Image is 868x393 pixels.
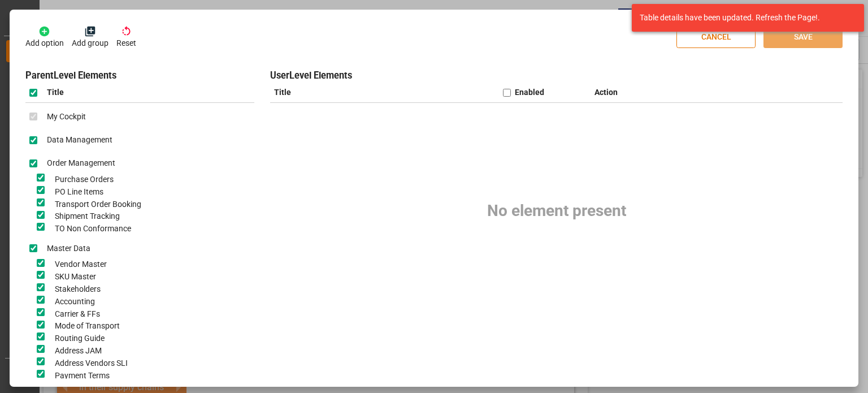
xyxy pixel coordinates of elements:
[41,243,91,254] label: Master Data
[49,283,101,295] label: Stakeholders
[41,87,64,98] span: Title
[49,223,131,235] label: TO Non Conformance
[25,25,64,49] button: Add option
[41,134,113,146] label: Data Management
[49,345,102,357] label: Address JAM
[49,258,107,270] label: Vendor Master
[270,83,499,102] div: Title
[49,370,110,382] label: Payment Terms
[49,271,96,283] label: SKU Master
[270,69,843,83] h3: User Level Elements
[591,83,728,102] div: Action
[116,37,136,49] p: Reset
[49,186,103,198] label: PO Line Items
[116,25,136,49] button: Reset
[25,69,254,83] h3: Parent Level Elements
[49,308,100,320] label: Carrier & FFs
[49,174,114,185] label: Purchase Orders
[763,27,843,48] button: SAVE
[49,210,120,222] label: Shipment Tracking
[640,12,848,24] div: Table details have been updated. Refresh the Page!.
[515,87,544,98] div: Enabled
[270,103,843,319] div: No element present
[49,320,120,332] label: Mode of Transport
[49,332,105,344] label: Routing Guide
[676,27,756,48] button: CANCEL
[41,111,86,123] label: My Cockpit
[49,357,128,369] label: Address Vendors SLI
[72,37,108,49] p: Add group
[49,296,95,308] label: Accounting
[72,25,108,49] button: Add group
[49,198,141,210] label: Transport Order Booking
[41,157,116,169] label: Order Management
[25,37,64,49] p: Add option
